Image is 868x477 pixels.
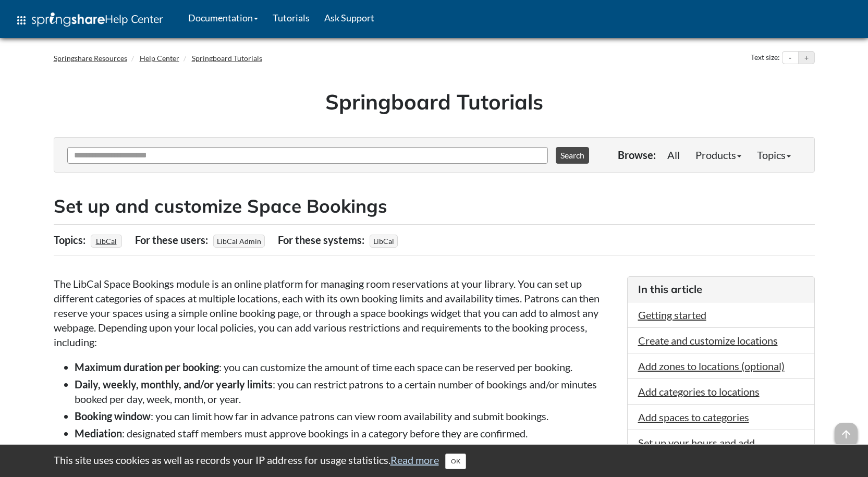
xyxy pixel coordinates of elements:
[390,454,439,466] a: Read more
[749,144,799,165] a: Topics
[370,235,398,248] span: LibCal
[75,443,617,472] li: : patrons will be prompted to authenticate via before they can submit a booking.
[8,5,170,36] a: apps Help Center
[835,424,858,436] a: arrow_upward
[278,230,367,250] div: For these systems:
[75,426,617,441] li: : designated staff members must approve bookings in a category before they are confirmed.
[54,276,617,349] p: The LibCal Space Bookings module is an online platform for managing room reservations at your lib...
[135,230,211,250] div: For these users:
[799,52,814,64] button: Increase text size
[54,54,127,63] a: Springshare Resources
[32,13,105,27] img: Springshare
[213,235,265,248] span: LibCal Admin
[75,360,617,374] li: : you can customize the amount of time each space can be reserved per booking.
[445,454,466,469] button: Close
[105,12,163,26] span: Help Center
[181,5,265,31] a: Documentation
[317,5,382,31] a: Ask Support
[638,385,760,398] a: Add categories to locations
[54,230,88,250] div: Topics:
[688,144,749,165] a: Products
[75,410,151,422] strong: Booking window
[43,452,825,469] div: This site uses cookies as well as records your IP address for usage statistics.
[638,282,804,297] h3: In this article
[638,309,706,321] a: Getting started
[192,54,262,63] a: Springboard Tutorials
[75,361,219,373] strong: Maximum duration per booking
[75,409,617,423] li: : you can limit how far in advance patrons can view room availability and submit bookings.
[638,334,778,347] a: Create and customize locations
[94,234,118,249] a: LibCal
[265,5,317,31] a: Tutorials
[783,52,798,64] button: Decrease text size
[75,378,273,390] strong: Daily, weekly, monthly, and/or yearly limits
[749,51,782,65] div: Text size:
[638,436,755,463] a: Set up your hours and add exceptions
[556,147,589,164] button: Search
[62,87,807,116] h1: Springboard Tutorials
[638,360,785,372] a: Add zones to locations (optional)
[75,427,122,439] strong: Mediation
[54,193,815,219] h2: Set up and customize Space Bookings
[659,144,688,165] a: All
[835,423,858,446] span: arrow_upward
[140,54,179,63] a: Help Center
[75,377,617,406] li: : you can restrict patrons to a certain number of bookings and/or minutes booked per day, week, m...
[638,411,749,423] a: Add spaces to categories
[618,148,656,162] p: Browse:
[15,14,28,27] span: apps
